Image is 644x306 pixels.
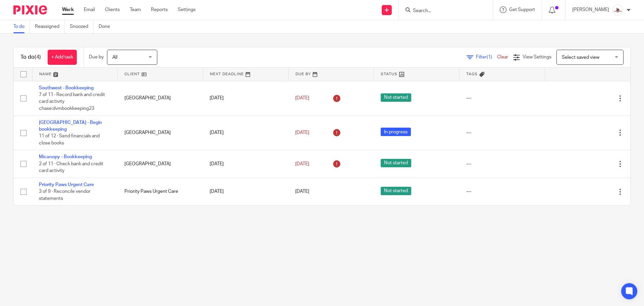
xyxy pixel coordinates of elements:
div: --- [466,95,538,101]
span: Not started [381,159,411,167]
span: [DATE] [295,96,309,100]
a: Reassigned [35,20,65,33]
span: View Settings [523,55,551,59]
span: In progress [381,128,411,136]
p: Due by [89,54,104,60]
span: [DATE] [295,130,309,135]
span: Select saved view [562,55,599,60]
td: Priority Paws Urgent Care [118,178,203,205]
span: 7 of 11 · Record bank and credit card activity chase:dvmbookkeeping23 [39,92,105,111]
img: Pixie [13,5,47,14]
a: Snoozed [70,20,94,33]
a: Priority Paws Urgent Care [39,182,94,187]
a: Work [62,6,74,13]
span: [DATE] [295,189,309,194]
img: EtsyProfilePhoto.jpg [612,5,623,15]
a: Clear [497,55,508,59]
span: All [112,55,117,60]
span: (4) [35,54,41,60]
div: --- [466,129,538,136]
span: Not started [381,93,411,102]
td: [DATE] [203,116,288,150]
a: Clients [105,6,120,13]
td: [GEOGRAPHIC_DATA] [118,150,203,178]
a: Southwest - Bookkeeping [39,86,94,90]
a: Settings [178,6,196,13]
a: [GEOGRAPHIC_DATA] - Begin bookkeeping [39,120,102,132]
h1: To do [20,54,41,61]
td: [DATE] [203,150,288,178]
a: Done [99,20,115,33]
a: Team [130,6,141,13]
a: Email [84,6,95,13]
td: [DATE] [203,81,288,116]
div: --- [466,161,538,167]
td: [DATE] [203,178,288,205]
span: Tags [466,72,478,76]
span: Get Support [509,7,535,12]
a: Micanopy - Bookkeeping [39,155,92,159]
a: To do [13,20,30,33]
span: Not started [381,187,411,195]
span: Filter [476,55,497,59]
a: Reports [151,6,168,13]
span: (1) [487,55,492,59]
span: 2 of 11 · Check bank and credit card activity [39,162,103,173]
input: Search [412,8,473,14]
span: [DATE] [295,162,309,166]
span: 3 of 9 · Reconcile vendor statements [39,189,91,201]
div: --- [466,188,538,195]
td: [GEOGRAPHIC_DATA] [118,81,203,116]
td: [GEOGRAPHIC_DATA] [118,116,203,150]
p: [PERSON_NAME] [572,6,609,13]
a: + Add task [48,50,77,65]
span: 11 of 12 · Send financials and close books [39,134,100,145]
